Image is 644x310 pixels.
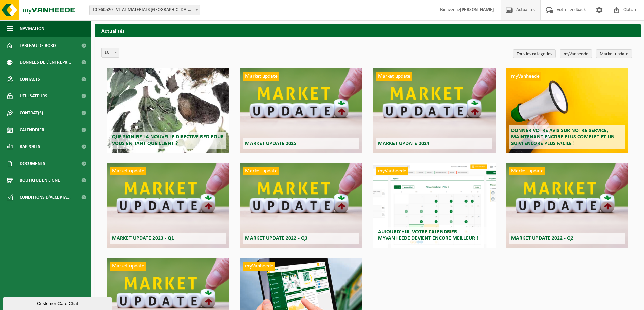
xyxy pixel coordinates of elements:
span: Calendrier [20,121,44,138]
a: Market update Market update 2022 - Q3 [240,163,362,248]
span: Tableau de bord [20,37,56,54]
span: Que signifie la nouvelle directive RED pour vous en tant que client ? [112,134,224,146]
span: Market update [243,167,279,175]
span: Rapports [20,138,40,155]
h2: Actualités [95,24,641,37]
span: myVanheede [376,167,408,175]
span: Market update [110,167,146,175]
a: myVanheede [560,49,592,58]
a: Market update [596,49,632,58]
a: Market update Market update 2023 - Q1 [107,163,229,248]
a: Market update Market update 2024 [373,68,495,153]
span: Market update 2022 - Q2 [511,236,573,241]
span: myVanheede [509,72,541,81]
span: 10-960520 - VITAL MATERIALS BELGIUM S.A. - TILLY [90,5,200,15]
span: Market update [110,262,146,271]
a: Tous les categories [513,49,556,58]
span: Market update 2024 [378,141,429,146]
span: 10-960520 - VITAL MATERIALS BELGIUM S.A. - TILLY [89,5,200,15]
span: Donner votre avis sur notre service, maintenant encore plus complet et un suivi encore plus facile ! [511,128,615,146]
span: 10 [101,48,119,58]
a: Que signifie la nouvelle directive RED pour vous en tant que client ? [107,68,229,153]
a: myVanheede Aujourd’hui, votre calendrier myVanheede devient encore meilleur ! [373,163,495,248]
span: Contrat(s) [20,105,43,121]
a: myVanheede Donner votre avis sur notre service, maintenant encore plus complet et un suivi encore... [506,68,628,153]
iframe: chat widget [3,295,113,310]
span: myVanheede [243,262,275,271]
span: Documents [20,155,45,172]
span: Boutique en ligne [20,172,60,189]
span: Market update [243,72,279,81]
span: Market update [509,167,545,175]
span: Navigation [20,20,44,37]
span: Market update 2023 - Q1 [112,236,174,241]
span: Market update 2022 - Q3 [245,236,307,241]
span: Aujourd’hui, votre calendrier myVanheede devient encore meilleur ! [378,229,478,241]
span: 10 [102,48,119,57]
span: Conditions d'accepta... [20,189,71,206]
strong: [PERSON_NAME] [460,7,494,12]
span: Contacts [20,71,40,88]
span: Market update 2025 [245,141,296,146]
span: Données de l'entrepr... [20,54,71,71]
span: Market update [376,72,412,81]
a: Market update Market update 2025 [240,68,362,153]
a: Market update Market update 2022 - Q2 [506,163,628,248]
span: Utilisateurs [20,88,47,105]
